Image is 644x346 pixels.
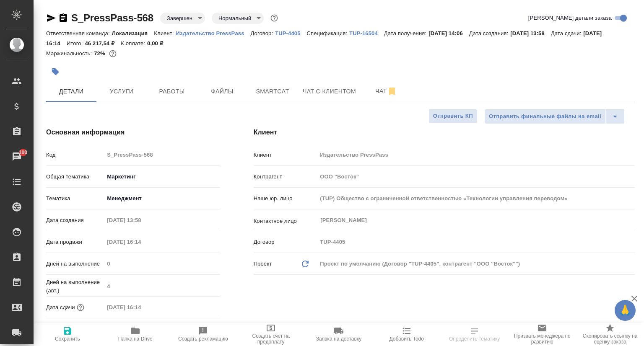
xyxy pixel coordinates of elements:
p: 46 217,54 ₽ [85,40,121,46]
p: Клиент: [154,30,176,36]
span: Услуги [101,86,142,97]
p: 72% [94,50,107,57]
p: Дата создания [46,216,104,225]
p: Клиент [254,151,317,159]
p: Локализация [112,30,154,36]
span: Работы [152,86,192,97]
p: Общая тематика [46,173,104,181]
span: [PERSON_NAME] детали заказа [528,14,612,22]
p: Тематика [46,194,104,203]
button: Создать рекламацию [169,323,237,346]
button: Призвать менеджера по развитию [508,323,576,346]
a: TUP-4405 [275,29,306,36]
div: Маркетинг [104,170,220,184]
span: Создать счет на предоплату [242,333,300,345]
button: Скопировать ссылку [58,13,68,23]
p: Наше юр. лицо [254,194,317,203]
a: S_PressPass-568 [71,12,153,23]
button: Нормальный [216,15,254,22]
p: Дней на выполнение (авт.) [46,278,104,295]
p: Издательство PressPass [176,30,251,36]
span: 🙏 [618,302,632,319]
span: Добавить Todo [390,336,424,342]
h4: Основная информация [46,127,220,137]
input: Пустое поле [317,192,635,204]
button: 🙏 [615,300,636,321]
input: Пустое поле [317,149,635,161]
span: Папка на Drive [118,336,153,342]
p: Дата сдачи: [551,30,583,36]
button: Папка на Drive [101,323,169,346]
p: Договор: [251,30,275,36]
span: Создать рекламацию [178,336,228,342]
p: TUP-16504 [349,30,384,36]
p: Дата получения: [384,30,428,36]
button: Скопировать ссылку для ЯМессенджера [46,13,56,23]
p: [DATE] 14:06 [428,30,469,36]
div: split button [484,109,625,124]
span: Детали [51,86,91,97]
p: Контактное лицо [254,217,317,225]
span: 100 [14,148,33,157]
p: К оплате: [121,40,147,46]
div: Завершен [212,13,264,24]
p: Дата сдачи [46,303,75,312]
button: Отправить финальные файлы на email [484,109,606,124]
input: Пустое поле [104,258,220,270]
button: Отправить КП [428,109,478,124]
span: Скопировать ссылку на оценку заказа [581,333,639,345]
span: Сохранить [55,336,80,342]
p: 0,00 ₽ [147,40,169,46]
button: Создать счет на предоплату [237,323,305,346]
a: Издательство PressPass [176,29,251,36]
p: Маржинальность: [46,50,94,57]
button: Заявка на доставку [305,323,373,346]
button: 10876.54 RUB; [107,48,118,59]
input: Пустое поле [104,149,220,161]
p: Итого: [67,40,85,46]
span: Призвать менеджера по развитию [513,333,571,345]
p: [DATE] 13:58 [510,30,551,36]
p: Ответственная команда: [46,30,112,36]
input: Пустое поле [104,214,177,226]
p: Спецификация: [307,30,349,36]
button: Скопировать ссылку на оценку заказа [576,323,644,346]
svg: Отписаться [387,86,397,96]
span: Отправить финальные файлы на email [489,112,601,121]
h4: Клиент [254,127,635,137]
p: Проект [254,260,272,268]
button: Если добавить услуги и заполнить их объемом, то дата рассчитается автоматически [75,302,86,313]
span: Файлы [202,86,242,97]
span: Отправить КП [433,111,473,121]
span: Определить тематику [449,336,500,342]
button: Сохранить [34,323,101,346]
button: Завершен [164,15,195,22]
div: Завершен [160,13,205,24]
p: Дней на выполнение [46,260,104,268]
input: Пустое поле [317,170,635,183]
p: Дата продажи [46,238,104,246]
button: Определить тематику [441,323,509,346]
button: Доп статусы указывают на важность/срочность заказа [269,13,280,23]
div: Проект по умолчанию (Договор "TUP-4405", контрагент "ООО "Восток"") [317,257,635,271]
p: TUP-4405 [275,30,306,36]
input: Пустое поле [104,236,177,248]
button: Добавить Todo [373,323,441,346]
a: 100 [2,146,31,167]
input: Пустое поле [317,236,635,248]
p: Дата создания: [469,30,510,36]
div: Менеджмент [104,191,220,206]
span: Smartcat [252,86,293,97]
input: Пустое поле [104,301,177,313]
button: Добавить тэг [46,62,65,81]
a: TUP-16504 [349,29,384,36]
input: Пустое поле [104,280,220,292]
p: Договор [254,238,317,246]
span: Заявка на доставку [316,336,361,342]
span: Чат [366,86,406,96]
span: Чат с клиентом [303,86,356,97]
p: Контрагент [254,173,317,181]
p: Код [46,151,104,159]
